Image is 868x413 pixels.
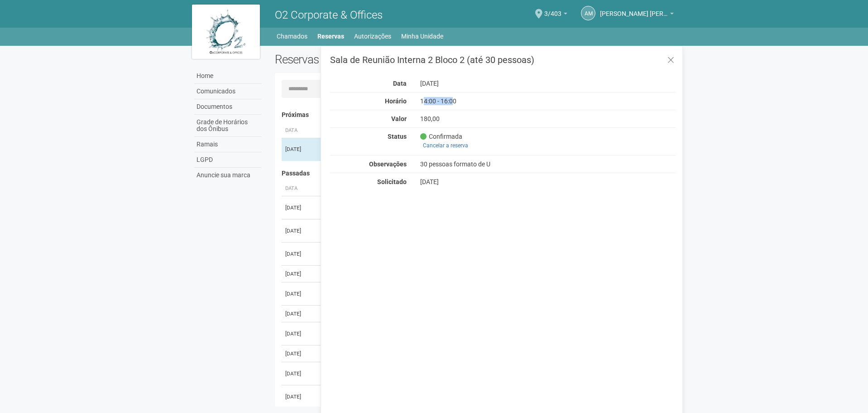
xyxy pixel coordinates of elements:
a: [PERSON_NAME] [PERSON_NAME] [600,11,674,19]
a: Documentos [194,99,261,115]
h4: Próximas [282,112,670,118]
th: Data [282,123,318,138]
th: Área ou Serviço [318,181,579,196]
a: Minha Unidade [401,30,443,43]
h3: Sala de Reunião Interna 2 Bloco 2 (até 30 pessoas) [330,55,676,64]
th: Área ou Serviço [318,123,579,138]
a: Autorizações [354,30,391,43]
a: 3/403 [544,11,567,19]
td: Sala de Reunião Interna 2 Bloco 2 (até 30 pessoas) [318,138,579,161]
td: [DATE] [282,385,318,408]
div: 180,00 [413,115,593,123]
a: Grade de Horários dos Ônibus [194,115,261,137]
h2: Reservas [275,53,469,66]
strong: Observações [369,160,407,168]
div: 14:00 - 16:00 [413,97,593,105]
td: Sala de Reunião Interna 1 Bloco 2 (até 30 pessoas) [318,282,579,306]
h4: Passadas [282,170,670,177]
div: [DATE] [413,79,593,87]
strong: Data [393,80,407,87]
td: [DATE] [282,243,318,266]
strong: Valor [391,115,407,122]
td: Sala de Reunião Interna 2 Bloco 2 (até 30 pessoas) [318,385,579,408]
td: [DATE] [282,138,318,161]
a: Anuncie sua marca [194,168,261,183]
a: Cancelar a reserva [420,141,471,151]
td: [DATE] [282,282,318,306]
td: Sala de Reunião Interna 2 Bloco 2 (até 30 pessoas) [318,243,579,266]
a: AM [581,6,595,20]
span: Confirmada [420,132,462,141]
td: [DATE] [282,306,318,322]
td: [DATE] [282,219,318,243]
td: Área Coffee Break (Pré-Função) Bloco 2 [318,266,579,282]
td: Sala de Reunião Interna 1 Bloco 2 (até 30 pessoas) [318,196,579,219]
a: LGPD [194,152,261,168]
span: O2 Corporate & Offices [275,9,383,21]
th: Data [282,181,318,196]
td: [DATE] [282,196,318,219]
span: 3/403 [544,1,561,17]
span: Alice Martins Nery [600,1,668,17]
a: Reservas [317,30,344,43]
td: [DATE] [282,322,318,345]
td: [DATE] [282,266,318,282]
div: 30 pessoas formato de U [413,160,593,168]
a: Comunicados [194,84,261,99]
td: [DATE] [282,345,318,362]
td: Sala de Reunião Interna 1 Bloco 4 (até 30 pessoas) [318,306,579,322]
td: Sala de Reunião Interna 1 Bloco 2 (até 30 pessoas) [318,345,579,362]
a: Chamados [277,30,307,43]
strong: Status [388,133,407,140]
strong: Horário [385,97,407,105]
td: Sala de Reunião Interna 1 Bloco 2 (até 30 pessoas) [318,322,579,345]
td: [DATE] [282,362,318,385]
td: Área Coffee Break (Pré-Função) Bloco 2 [318,362,579,385]
strong: Solicitado [377,178,407,185]
a: Ramais [194,137,261,152]
img: logo.jpg [192,5,260,59]
a: Home [194,68,261,84]
td: Sala de Reunião Interna 1 Bloco 2 (até 30 pessoas) [318,219,579,243]
div: [DATE] [413,178,593,186]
